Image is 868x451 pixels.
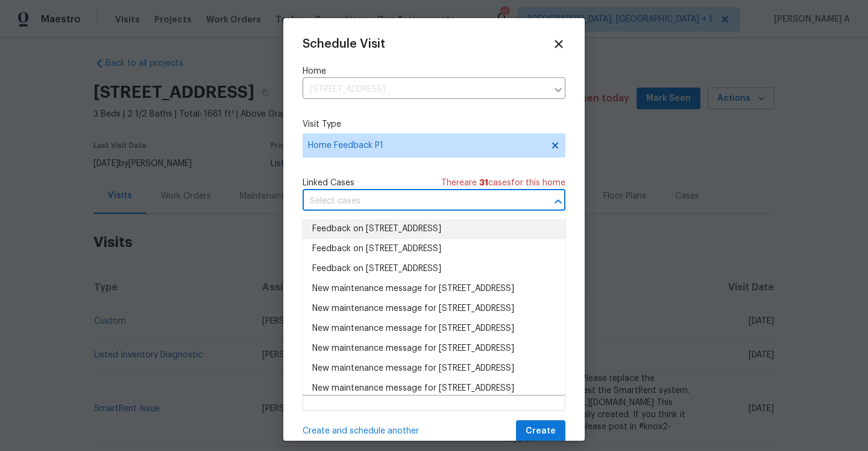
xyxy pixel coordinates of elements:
li: New maintenance message for [STREET_ADDRESS] [303,379,565,398]
input: Enter in an address [303,80,547,99]
li: Feedback on [STREET_ADDRESS] [303,259,565,279]
input: Select cases [303,192,532,211]
li: Feedback on [STREET_ADDRESS] [303,239,565,259]
li: New maintenance message for [STREET_ADDRESS] [303,319,565,339]
span: Create and schedule another [303,425,419,437]
li: Feedback on [STREET_ADDRESS] [303,219,565,239]
li: New maintenance message for [STREET_ADDRESS] [303,279,565,299]
li: New maintenance message for [STREET_ADDRESS] [303,299,565,319]
button: Close [550,193,567,210]
span: There are case s for this home [441,177,565,189]
label: Home [303,65,565,77]
span: 31 [479,179,488,187]
li: New maintenance message for [STREET_ADDRESS] [303,339,565,359]
label: Visit Type [303,118,565,130]
button: Create [516,420,565,443]
span: Home Feedback P1 [308,139,542,152]
span: Create [526,424,556,439]
span: Linked Cases [303,177,354,189]
li: New maintenance message for [STREET_ADDRESS] [303,359,565,379]
span: Schedule Visit [303,38,385,50]
span: Close [552,37,565,51]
